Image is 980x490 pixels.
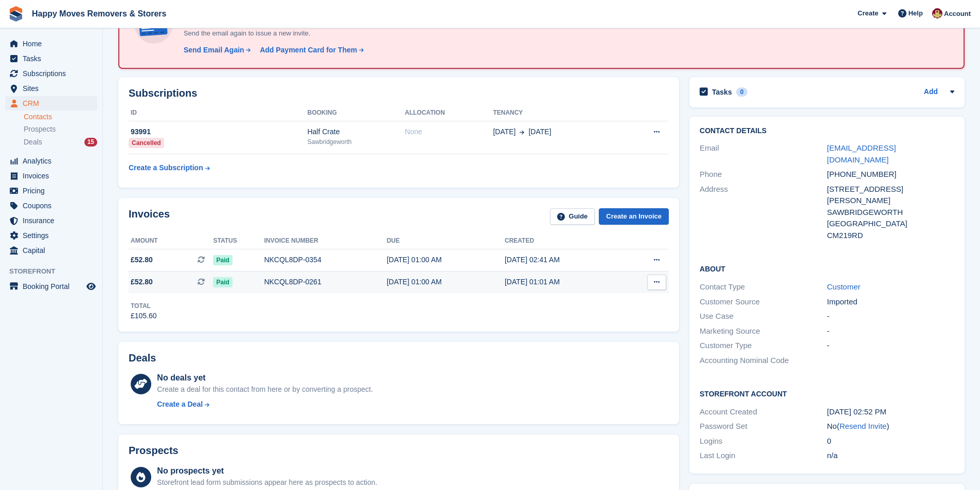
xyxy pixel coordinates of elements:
span: Help [908,8,923,19]
p: This contact did not create their account or add their payment card. The link to create an accoun... [180,19,540,39]
h2: Deals [129,352,156,364]
span: Prospects [24,124,56,134]
h2: Prospects [129,445,179,457]
a: Happy Moves Removers & Storers [28,5,170,22]
div: Contact Type [700,281,827,293]
span: ( ) [837,422,889,430]
span: Coupons [23,198,84,213]
div: [DATE] 02:41 AM [505,255,622,265]
div: Marketing Source [700,325,827,337]
div: Use Case [700,311,827,322]
th: Tenancy [493,105,621,121]
div: Last Login [700,450,827,462]
div: Create a Subscription [129,162,203,173]
div: SAWBRIDGEWORTH [827,207,954,219]
a: Preview store [85,280,97,293]
a: menu [5,213,97,228]
div: CM219RD [827,230,954,242]
div: NKCQL8DP-0354 [264,255,386,265]
th: Allocation [405,105,493,121]
img: Steven Fry [932,8,942,19]
a: menu [5,37,97,51]
span: Booking Portal [23,279,84,294]
span: Paid [213,277,232,287]
a: Customer [827,282,861,291]
span: Account [944,9,971,19]
div: No [827,421,954,432]
h2: Tasks [712,87,732,97]
div: Email [700,142,827,166]
div: [DATE] 02:52 PM [827,406,954,418]
div: Imported [827,296,954,308]
div: n/a [827,450,954,462]
div: Account Created [700,406,827,418]
div: Send Email Again [184,45,244,56]
span: Invoices [23,169,84,183]
h2: Invoices [129,208,170,225]
span: Analytics [23,154,84,168]
span: Capital [23,243,84,258]
div: £105.60 [131,311,157,321]
th: Status [213,233,264,249]
div: Storefront lead form submissions appear here as prospects to action. [157,477,377,488]
a: menu [5,169,97,183]
span: Subscriptions [23,66,84,81]
th: Booking [307,105,405,121]
h2: Contact Details [700,127,954,135]
div: 0 [827,435,954,447]
th: ID [129,105,307,121]
img: stora-icon-8386f47178a22dfd0bd8f6a31ec36ba5ce8667c1dd55bd0f319d3a0aa187defe.svg [8,6,24,22]
a: menu [5,228,97,243]
span: Storefront [9,266,102,277]
span: Deals [24,137,42,147]
span: Home [23,37,84,51]
a: menu [5,279,97,294]
a: Contacts [24,112,97,122]
span: Sites [23,81,84,96]
div: None [405,126,493,137]
div: - [827,325,954,337]
div: Total [131,301,157,311]
div: 15 [84,138,97,147]
span: Paid [213,255,232,265]
span: £52.80 [131,277,153,287]
a: Add Payment Card for Them [256,45,365,56]
th: Created [505,233,622,249]
div: Logins [700,435,827,447]
a: Resend Invite [840,422,887,430]
a: Guide [550,208,595,225]
div: NKCQL8DP-0261 [264,277,386,287]
div: Password Set [700,421,827,432]
span: CRM [23,96,84,111]
span: [DATE] [493,126,515,137]
th: Invoice number [264,233,386,249]
a: menu [5,198,97,213]
span: [DATE] [528,126,551,137]
div: Create a Deal [157,399,203,410]
a: menu [5,51,97,66]
a: menu [5,184,97,198]
a: menu [5,96,97,111]
div: - [827,311,954,322]
a: Create a Deal [157,399,372,410]
div: 93991 [129,126,307,137]
a: Deals 15 [24,137,97,148]
th: Due [387,233,505,249]
th: Amount [129,233,213,249]
h2: Subscriptions [129,87,669,99]
span: £52.80 [131,255,153,265]
span: Create [858,8,878,19]
div: Create a deal for this contact from here or by converting a prospect. [157,384,372,395]
div: [DATE] 01:00 AM [387,255,505,265]
div: Customer Source [700,296,827,308]
span: Insurance [23,213,84,228]
div: Address [700,184,827,242]
a: menu [5,154,97,168]
h2: Storefront Account [700,388,954,398]
span: Settings [23,228,84,243]
div: [DATE] 01:01 AM [505,277,622,287]
a: Add [924,86,938,98]
div: Sawbridgeworth [307,137,405,147]
div: Accounting Nominal Code [700,355,827,367]
span: Pricing [23,184,84,198]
